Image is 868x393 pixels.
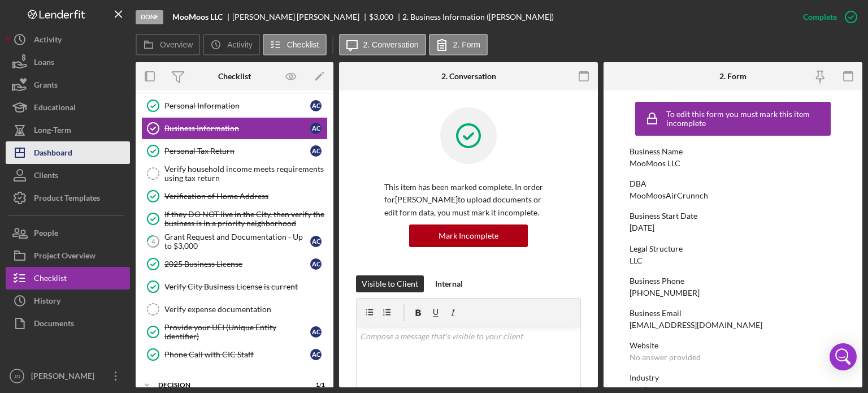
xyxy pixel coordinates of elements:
div: A C [310,145,322,157]
div: A C [310,123,322,134]
button: Activity [6,28,130,51]
a: Verify City Business License is current [141,275,328,298]
div: LLC [630,256,643,265]
div: Complete [803,6,837,28]
text: JD [14,373,20,379]
button: Activity [203,34,259,55]
div: A C [310,326,322,338]
div: 2. Business Information ([PERSON_NAME]) [402,12,554,21]
button: Mark Incomplete [409,224,528,247]
button: 2. Conversation [339,34,426,55]
div: A C [310,100,322,111]
div: Business Email [630,309,836,318]
div: Mark Incomplete [439,224,498,247]
div: [DATE] [630,223,654,232]
div: Dashboard [34,141,72,167]
div: MooMoosAirCrunnch [630,191,708,200]
div: 2. Conversation [441,72,496,81]
div: Business Start Date [630,211,836,221]
a: Verification of Home Address [141,185,328,208]
button: Dashboard [6,141,130,164]
button: Visible to Client [356,275,424,292]
div: MooMoos LLC [630,159,680,168]
div: A C [310,258,322,270]
button: Documents [6,312,130,335]
a: Verify expense documentation [141,298,328,321]
div: A C [310,349,322,360]
a: 2025 Business LicenseAC [141,253,328,275]
div: If they DO NOT live in the City, then verify the business is in a priority neighborhood [164,210,327,228]
label: 2. Conversation [363,40,419,49]
a: People [6,222,130,244]
tspan: 4 [151,237,155,245]
a: Product Templates [6,187,130,209]
div: Open Intercom Messenger [830,343,857,370]
button: Project Overview [6,244,130,267]
button: Internal [429,275,468,292]
div: Long-Term [34,119,71,144]
div: Internal [435,275,463,292]
div: Website [630,341,836,350]
div: 2. Form [719,72,747,81]
button: Grants [6,74,130,96]
div: Legal Structure [630,244,836,253]
div: Documents [34,312,74,338]
button: Checklist [6,267,130,290]
div: [PERSON_NAME] [PERSON_NAME] [232,12,369,21]
div: Activity [34,28,62,54]
a: Phone Call with CIC StaffAC [141,343,328,366]
div: Checklist [218,72,251,81]
a: History [6,290,130,312]
div: Personal Tax Return [164,146,310,156]
a: Long-Term [6,119,130,141]
a: Business InformationAC [141,117,328,140]
button: Checklist [263,34,327,55]
div: Phone Call with CIC Staff [164,350,310,359]
div: Grant Request and Documentation - Up to $3,000 [164,232,310,251]
a: Personal InformationAC [141,94,328,117]
div: Business Phone [630,277,836,286]
div: Verify City Business License is current [164,282,327,291]
div: Done [136,10,163,24]
button: Educational [6,96,130,119]
a: If they DO NOT live in the City, then verify the business is in a priority neighborhood [141,208,328,230]
div: A C [310,236,322,247]
button: Overview [136,34,200,55]
div: Clients [34,164,58,189]
div: No answer provided [630,353,701,362]
div: Industry [630,373,836,382]
div: Verify household income meets requirements using tax return [164,165,327,183]
div: $3,000 [369,12,393,21]
div: Provide your UEI (Unique Entity Identifier) [164,323,310,341]
div: Grants [34,74,58,99]
b: MooMoos LLC [172,12,223,21]
button: Loans [6,51,130,74]
div: Personal Information [164,101,310,110]
div: Loans [34,51,54,76]
div: DECISION [158,382,297,388]
div: [EMAIL_ADDRESS][DOMAIN_NAME] [630,321,762,330]
button: 2. Form [429,34,488,55]
div: People [34,222,58,247]
div: DBA [630,179,836,188]
div: To edit this form you must mark this item incomplete [666,110,828,128]
div: Product Templates [34,187,100,212]
div: 2025 Business License [164,260,310,269]
div: 1 / 1 [305,382,325,388]
div: Verify expense documentation [164,305,327,314]
div: Checklist [34,267,67,292]
a: Provide your UEI (Unique Entity Identifier)AC [141,321,328,343]
button: Clients [6,164,130,187]
div: Verification of Home Address [164,192,327,201]
button: JD[PERSON_NAME] [6,365,130,387]
div: Business Name [630,147,836,156]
